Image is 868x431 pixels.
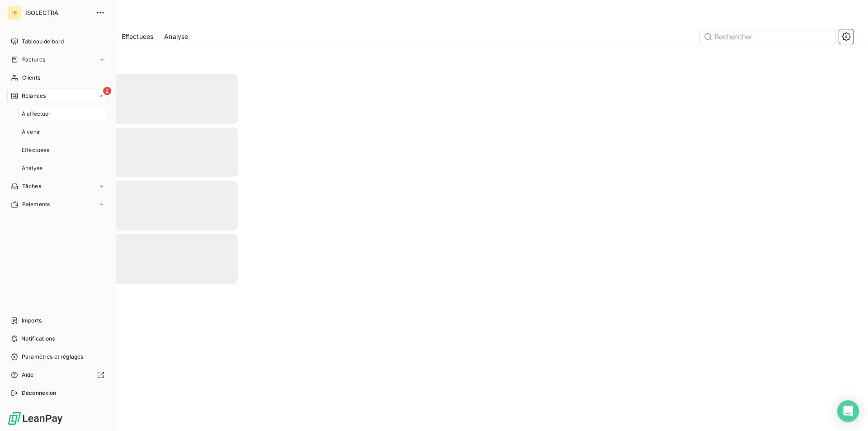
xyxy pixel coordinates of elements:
span: Déconnexion [22,389,57,397]
img: Logo LeanPay [7,411,63,426]
span: Relances [22,92,46,100]
span: À venir [22,128,40,136]
span: Clients [22,74,40,82]
span: 2 [103,87,111,95]
div: IS [7,5,22,20]
span: Analyse [22,164,42,172]
span: Analyse [164,32,188,41]
span: À effectuer [22,110,51,118]
div: Open Intercom Messenger [837,400,859,422]
span: Aide [22,371,34,379]
span: Paramètres et réglages [22,353,83,361]
a: Aide [7,368,108,382]
span: Effectuées [122,32,154,41]
span: Effectuées [22,146,50,154]
span: Tableau de bord [22,38,64,46]
input: Rechercher [700,29,835,44]
span: ISOLECTRA [25,9,90,16]
span: Imports [22,317,42,325]
span: Notifications [21,335,55,343]
span: Paiements [22,200,50,208]
span: Factures [22,56,45,64]
span: Tâches [22,182,41,190]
